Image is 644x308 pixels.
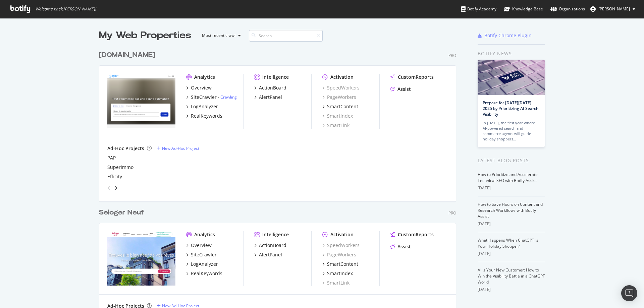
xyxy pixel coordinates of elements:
[585,4,641,14] button: [PERSON_NAME]
[397,86,411,93] div: Assist
[398,231,434,238] div: CustomReports
[461,6,496,12] div: Botify Academy
[322,84,360,91] a: SpeedWorkers
[107,173,122,180] a: Efficity
[157,145,199,151] a: New Ad-Hoc Project
[322,122,350,129] a: SmartLink
[99,208,144,218] div: Seloger Neuf
[107,155,116,161] a: PAP
[194,74,215,80] div: Analytics
[259,94,282,101] div: AlertPanel
[254,84,286,91] a: ActionBoard
[330,74,354,80] div: Activation
[448,210,456,216] div: Pro
[478,287,545,293] div: [DATE]
[254,94,282,101] a: AlertPanel
[186,242,212,249] a: Overview
[478,237,538,249] a: What Happens When ChatGPT Is Your Holiday Shopper?
[186,251,217,258] a: SiteCrawler
[262,74,289,80] div: Intelligence
[484,32,532,39] div: Botify Chrome Plugin
[390,243,411,250] a: Assist
[191,94,217,101] div: SiteCrawler
[105,183,113,193] div: angle-left
[322,242,360,249] a: SpeedWorkers
[249,30,323,42] input: Search
[99,29,191,42] div: My Web Properties
[483,120,540,142] div: In [DATE], the first year where AI-powered search and commerce agents will guide holiday shoppers…
[322,270,353,277] a: SmartIndex
[191,251,217,258] div: SiteCrawler
[262,231,289,238] div: Intelligence
[191,84,212,91] div: Overview
[191,103,218,110] div: LogAnalyzer
[478,221,545,227] div: [DATE]
[478,201,543,219] a: How to Save Hours on Content and Research Workflows with Botify Assist
[504,6,543,12] div: Knowledge Base
[478,185,545,191] div: [DATE]
[478,32,532,39] a: Botify Chrome Plugin
[598,6,630,12] span: Axel Roth
[218,94,237,100] div: -
[113,185,118,191] div: angle-right
[197,30,244,41] button: Most recent crawl
[478,267,545,285] a: AI Is Your New Customer: How to Win the Visibility Battle in a ChatGPT World
[390,86,411,93] a: Assist
[191,261,218,267] div: LogAnalyzer
[322,113,353,119] a: SmartIndex
[107,145,144,152] div: Ad-Hoc Projects
[322,251,356,258] div: PageWorkers
[107,164,133,171] a: Superimmo
[478,157,545,164] div: Latest Blog Posts
[327,103,358,110] div: SmartContent
[478,251,545,257] div: [DATE]
[397,243,411,250] div: Assist
[327,270,353,277] div: SmartIndex
[162,145,199,151] div: New Ad-Hoc Project
[621,285,637,301] div: Open Intercom Messenger
[107,231,175,286] img: selogerneuf.com
[259,251,282,258] div: AlertPanel
[254,242,286,249] a: ActionBoard
[327,261,358,267] div: SmartContent
[194,231,215,238] div: Analytics
[186,270,222,277] a: RealKeywords
[220,94,237,100] a: Crawling
[107,74,175,128] img: meilleursagents.com
[191,242,212,249] div: Overview
[191,113,222,119] div: RealKeywords
[390,231,434,238] a: CustomReports
[478,172,538,183] a: How to Prioritize and Accelerate Technical SEO with Botify Assist
[186,94,237,101] a: SiteCrawler- Crawling
[330,231,354,238] div: Activation
[186,84,212,91] a: Overview
[398,74,434,80] div: CustomReports
[99,50,158,60] a: [DOMAIN_NAME]
[322,261,358,267] a: SmartContent
[478,50,545,57] div: Botify news
[478,60,545,95] img: Prepare for Black Friday 2025 by Prioritizing AI Search Visibility
[483,100,539,117] a: Prepare for [DATE][DATE] 2025 by Prioritizing AI Search Visibility
[186,113,222,119] a: RealKeywords
[99,50,155,60] div: [DOMAIN_NAME]
[186,261,218,267] a: LogAnalyzer
[254,251,282,258] a: AlertPanel
[35,6,96,12] span: Welcome back, [PERSON_NAME] !
[322,280,350,286] a: SmartLink
[390,74,434,80] a: CustomReports
[322,94,356,101] div: PageWorkers
[322,103,358,110] a: SmartContent
[259,84,286,91] div: ActionBoard
[191,270,222,277] div: RealKeywords
[448,53,456,58] div: Pro
[259,242,286,249] div: ActionBoard
[99,208,147,218] a: Seloger Neuf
